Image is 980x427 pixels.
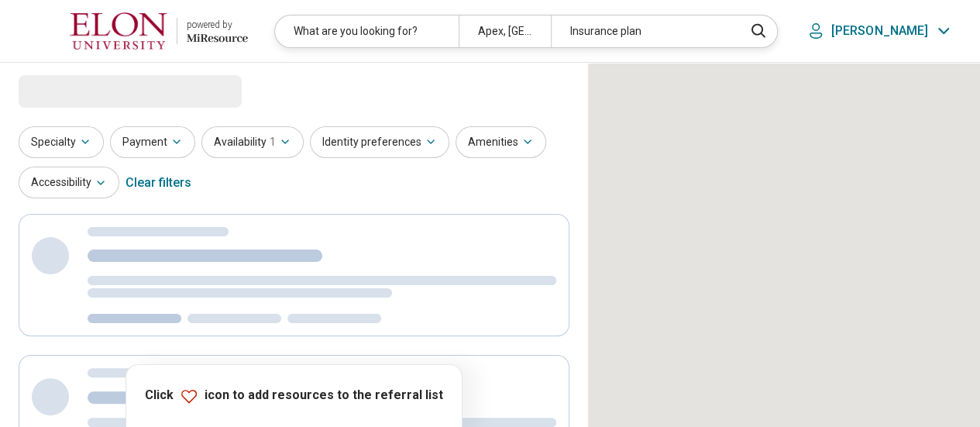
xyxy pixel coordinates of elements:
[19,126,104,158] button: Specialty
[187,18,248,32] div: powered by
[551,15,734,47] div: Insurance plan
[19,75,149,106] span: Loading...
[70,12,167,50] img: Elon University
[459,15,551,47] div: Apex, [GEOGRAPHIC_DATA]
[110,126,195,158] button: Payment
[831,23,928,39] p: [PERSON_NAME]
[201,126,304,158] button: Availability1
[145,387,443,405] p: Click icon to add resources to the referral list
[25,12,248,50] a: Elon Universitypowered by
[275,15,459,47] div: What are you looking for?
[310,126,449,158] button: Identity preferences
[19,167,119,198] button: Accessibility
[126,164,191,201] div: Clear filters
[456,126,546,158] button: Amenities
[270,134,276,150] span: 1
